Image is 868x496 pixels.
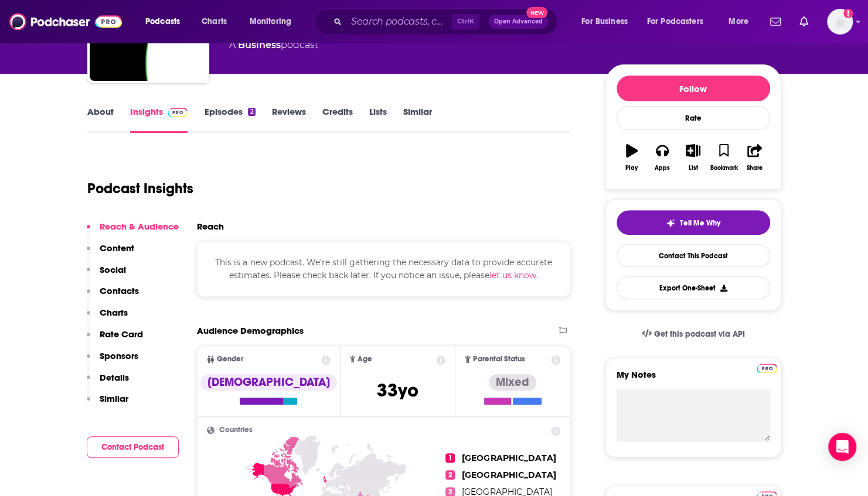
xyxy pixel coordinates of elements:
[100,393,128,404] p: Similar
[445,453,455,463] span: 1
[87,180,193,197] h1: Podcast Insights
[403,106,432,133] a: Similar
[322,106,353,133] a: Credits
[137,12,195,31] button: open menu
[827,9,853,35] img: User Profile
[200,374,337,391] div: [DEMOGRAPHIC_DATA]
[87,285,139,307] button: Contacts
[87,264,126,286] button: Social
[765,12,785,32] a: Show notifications dropdown
[747,165,763,172] div: Share
[678,136,708,179] button: List
[204,106,255,133] a: Episodes2
[489,269,538,282] button: let us know.
[87,393,128,415] button: Similar
[248,108,255,116] div: 2
[617,136,647,179] button: Play
[828,433,856,461] div: Open Intercom Messenger
[710,165,737,172] div: Bookmark
[250,13,291,30] span: Monitoring
[100,372,129,383] p: Details
[219,426,253,434] span: Countries
[729,13,748,30] span: More
[462,470,556,480] span: [GEOGRAPHIC_DATA]
[100,307,128,318] p: Charts
[130,106,188,133] a: InsightsPodchaser Pro
[680,218,720,228] span: Tell Me Why
[87,436,179,458] button: Contact Podcast
[617,244,770,267] a: Contact This Podcast
[325,8,569,35] div: Search podcasts, credits, & more...
[632,320,754,348] a: Get this podcast via API
[617,106,770,130] div: Rate
[473,355,525,363] span: Parental Status
[494,19,543,25] span: Open Advanced
[100,242,134,254] p: Content
[197,325,304,336] h2: Audience Demographics
[625,165,638,172] div: Play
[739,136,770,179] button: Share
[358,355,372,363] span: Age
[689,165,698,172] div: List
[647,13,703,30] span: For Podcasters
[526,7,547,18] span: New
[238,39,281,50] a: Business
[87,372,129,394] button: Details
[9,11,122,33] img: Podchaser - Follow, Share and Rate Podcasts
[377,379,418,402] span: 33 yo
[168,108,188,117] img: Podchaser Pro
[581,13,628,30] span: For Business
[639,12,720,31] button: open menu
[369,106,387,133] a: Lists
[217,355,243,363] span: Gender
[617,276,770,299] button: Export One-Sheet
[617,369,770,389] label: My Notes
[827,9,853,35] button: Show profile menu
[720,12,763,31] button: open menu
[87,350,138,372] button: Sponsors
[617,210,770,235] button: tell me why sparkleTell Me Why
[489,374,536,391] div: Mixed
[100,221,179,232] p: Reach & Audience
[573,12,642,31] button: open menu
[795,12,813,32] a: Show notifications dropdown
[215,257,552,281] span: This is a new podcast. We’re still gathering the necessary data to provide accurate estimates. Pl...
[197,221,224,232] h2: Reach
[229,38,318,52] div: A podcast
[452,14,479,29] span: Ctrl K
[100,329,143,340] p: Rate Card
[653,329,744,339] span: Get this podcast via API
[666,218,675,228] img: tell me why sparkle
[489,15,548,29] button: Open AdvancedNew
[843,9,853,18] svg: Add a profile image
[145,13,180,30] span: Podcasts
[100,285,139,296] p: Contacts
[194,12,234,31] a: Charts
[757,364,777,373] img: Podchaser Pro
[709,136,739,179] button: Bookmark
[272,106,306,133] a: Reviews
[87,106,114,133] a: About
[241,12,307,31] button: open menu
[100,264,126,275] p: Social
[647,136,678,179] button: Apps
[100,350,138,361] p: Sponsors
[445,470,455,480] span: 2
[655,165,670,172] div: Apps
[87,242,134,264] button: Content
[202,13,227,30] span: Charts
[462,453,556,463] span: [GEOGRAPHIC_DATA]
[757,362,777,373] a: Pro website
[827,9,853,35] span: Logged in as WE_Broadcast
[87,221,179,242] button: Reach & Audience
[87,307,128,329] button: Charts
[87,329,143,350] button: Rate Card
[346,12,452,31] input: Search podcasts, credits, & more...
[617,76,770,101] button: Follow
